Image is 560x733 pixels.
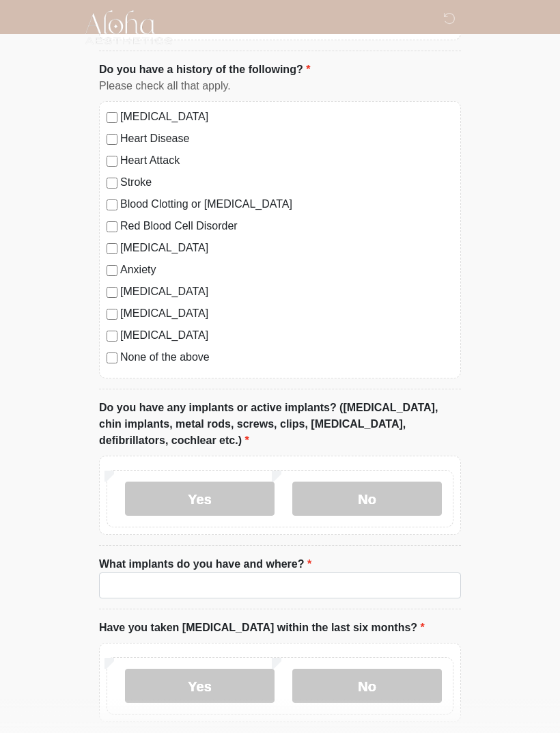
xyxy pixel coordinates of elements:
label: No [292,669,442,703]
label: Yes [125,669,275,703]
input: [MEDICAL_DATA] [107,243,117,254]
label: What implants do you have and where? [99,556,311,572]
input: [MEDICAL_DATA] [107,309,117,320]
label: Heart Attack [120,152,453,169]
input: Blood Clotting or [MEDICAL_DATA] [107,199,117,210]
label: None of the above [120,349,453,365]
label: [MEDICAL_DATA] [120,283,453,300]
label: Blood Clotting or [MEDICAL_DATA] [120,196,453,212]
input: None of the above [107,352,117,363]
label: Anxiety [120,262,453,278]
label: Do you have a history of the following? [99,61,310,78]
input: [MEDICAL_DATA] [107,331,117,342]
label: [MEDICAL_DATA] [120,240,453,256]
label: Red Blood Cell Disorder [120,218,453,234]
label: Yes [125,482,275,516]
label: No [292,482,442,516]
input: Stroke [107,178,117,189]
input: Heart Disease [107,134,117,145]
label: Have you taken [MEDICAL_DATA] within the last six months? [99,620,425,636]
input: [MEDICAL_DATA] [107,287,117,298]
label: Do you have any implants or active implants? ([MEDICAL_DATA], chin implants, metal rods, screws, ... [99,400,461,449]
label: Stroke [120,174,453,191]
label: [MEDICAL_DATA] [120,305,453,322]
input: Red Blood Cell Disorder [107,221,117,232]
div: Please check all that apply. [99,78,461,94]
input: Heart Attack [107,156,117,167]
label: [MEDICAL_DATA] [120,327,453,344]
img: Aloha Aesthetics Logo [85,10,172,44]
label: Heart Disease [120,130,453,147]
input: Anxiety [107,265,117,276]
input: [MEDICAL_DATA] [107,112,117,123]
label: [MEDICAL_DATA] [120,109,453,125]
